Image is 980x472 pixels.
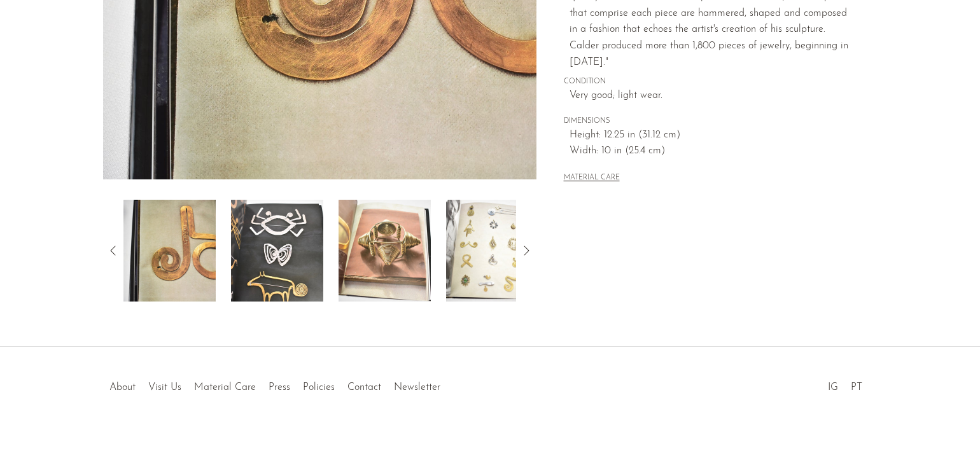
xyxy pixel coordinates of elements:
[148,382,181,392] a: Visit Us
[822,372,869,396] ul: Social Medias
[564,174,620,183] button: MATERIAL CARE
[564,76,850,88] span: CONDITION
[570,127,850,144] span: Height: 12.25 in (31.12 cm)
[303,382,335,392] a: Policies
[851,382,862,392] a: PT
[828,382,838,392] a: IG
[339,200,431,302] img: Calder Jewelry
[347,382,381,392] a: Contact
[269,382,290,392] a: Press
[570,143,850,160] span: Width: 10 in (25.4 cm)
[194,382,256,392] a: Material Care
[123,200,216,302] img: Calder Jewelry
[564,116,850,127] span: DIMENSIONS
[446,200,538,302] img: Calder Jewelry
[231,200,323,302] img: Calder Jewelry
[103,372,447,396] ul: Quick links
[570,88,850,104] span: Very good; light wear.
[109,382,136,392] a: About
